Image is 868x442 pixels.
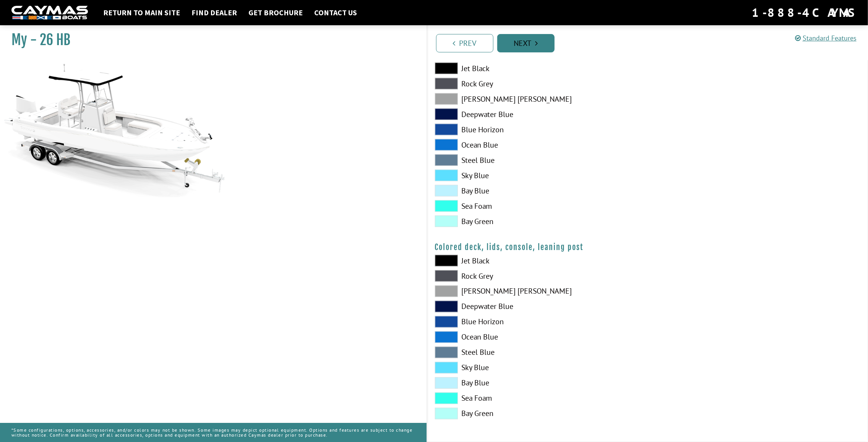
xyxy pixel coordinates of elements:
a: Find Dealer [188,8,241,18]
label: Jet Black [435,63,640,74]
label: Rock Grey [435,270,640,282]
label: Sea Foam [435,200,640,212]
a: Get Brochure [245,8,307,18]
p: *Some configurations, options, accessories, and/or colors may not be shown. Some images may depic... [11,424,415,441]
label: Sky Blue [435,170,640,181]
label: Sky Blue [435,362,640,374]
label: Bay Green [435,408,640,419]
label: Bay Blue [435,185,640,197]
label: Sea Foam [435,393,640,404]
a: Return to main site [99,8,184,18]
label: Rock Grey [435,78,640,89]
a: Standard Features [795,34,857,42]
label: Deepwater Blue [435,109,640,120]
h4: Colored deck, lids, console, leaning post [435,242,861,252]
h1: My - 26 HB [11,31,407,49]
a: Prev [436,34,493,52]
label: [PERSON_NAME] [PERSON_NAME] [435,286,640,297]
div: 1-888-4CAYMAS [752,4,857,21]
label: Blue Horizon [435,316,640,328]
a: Contact Us [310,8,361,18]
label: Ocean Blue [435,139,640,151]
label: Steel Blue [435,154,640,166]
label: Bay Blue [435,377,640,389]
label: Jet Black [435,255,640,266]
label: Deepwater Blue [435,301,640,312]
label: Ocean Blue [435,331,640,343]
label: [PERSON_NAME] [PERSON_NAME] [435,93,640,105]
img: white-logo-c9c8dbefe5ff5ceceb0f0178aa75bf4bb51f6bca0971e226c86eb53dfe498488.png [11,6,88,20]
label: Steel Blue [435,347,640,358]
a: Next [497,34,555,52]
label: Bay Green [435,216,640,227]
label: Blue Horizon [435,124,640,135]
